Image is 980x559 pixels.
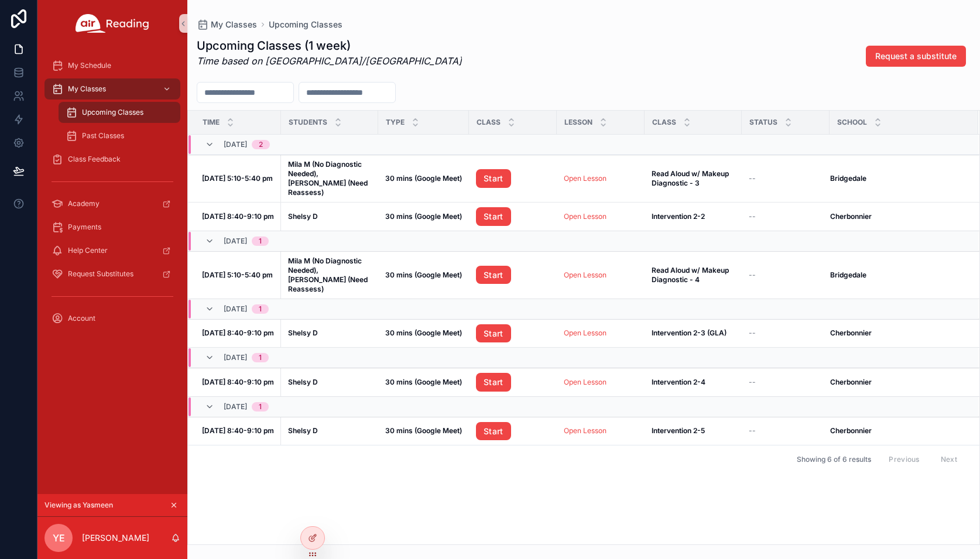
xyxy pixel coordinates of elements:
[866,46,966,67] button: Request a substitute
[564,378,638,387] a: Open Lesson
[749,118,777,127] span: Status
[44,500,113,510] span: Viewing as Yasmeen
[202,270,274,280] a: [DATE] 5:10-5:40 pm
[68,61,111,70] span: My Schedule
[830,270,866,279] strong: Bridgedale
[749,378,756,387] span: --
[385,212,462,221] strong: 30 mins (Google Meet)
[197,19,257,30] a: My Classes
[830,174,964,183] a: Bridgedale
[476,324,550,343] a: Start
[288,378,318,386] strong: Shelsy D
[749,378,823,387] a: --
[564,270,638,280] a: Open Lesson
[830,174,866,183] strong: Bridgedale
[202,328,274,337] strong: [DATE] 8:40-9:10 pm
[385,426,462,435] strong: 30 mins (Google Meet)
[202,270,273,279] strong: [DATE] 5:10-5:40 pm
[385,174,462,183] a: 30 mins (Google Meet)
[749,328,823,338] a: --
[224,402,247,411] span: [DATE]
[386,118,405,127] span: Type
[476,324,511,343] a: Start
[476,266,511,284] a: Start
[202,426,274,435] strong: [DATE] 8:40-9:10 pm
[202,212,274,221] strong: [DATE] 8:40-9:10 pm
[830,328,964,338] a: Cherbonnier
[259,140,263,149] div: 2
[202,426,274,435] a: [DATE] 8:40-9:10 pm
[564,426,606,435] a: Open Lesson
[652,212,735,221] a: Intervention 2-2
[197,55,462,67] em: Time based on [GEOGRAPHIC_DATA]/[GEOGRAPHIC_DATA]
[385,378,462,387] a: 30 mins (Google Meet)
[749,270,823,280] a: --
[564,270,606,279] a: Open Lesson
[564,118,592,127] span: Lesson
[288,212,371,221] a: Shelsy D
[385,212,462,221] a: 30 mins (Google Meet)
[476,373,550,392] a: Start
[288,160,369,197] strong: Mila M (No Diagnostic Needed), [PERSON_NAME] (Need Reassess)
[76,14,149,33] img: App logo
[652,169,735,188] a: Read Aloud w/ Makeup Diagnostic - 3
[289,118,327,127] span: Students
[202,378,274,387] a: [DATE] 8:40-9:10 pm
[749,212,823,221] a: --
[564,174,606,183] a: Open Lesson
[652,328,727,337] strong: Intervention 2-3 (GLA)
[385,328,462,337] strong: 30 mins (Google Meet)
[68,199,100,208] span: Academy
[476,169,550,188] a: Start
[830,212,872,221] strong: Cherbonnier
[564,378,606,386] a: Open Lesson
[749,426,756,435] span: --
[288,426,371,435] a: Shelsy D
[830,270,964,280] a: Bridgedale
[53,531,65,545] span: YE
[476,422,511,441] a: Start
[44,78,180,100] a: My Classes
[288,328,371,338] a: Shelsy D
[259,353,262,362] div: 1
[82,108,143,117] span: Upcoming Classes
[476,207,550,226] a: Start
[37,47,187,344] div: scrollable content
[652,266,731,284] strong: Read Aloud w/ Makeup Diagnostic - 4
[385,270,462,279] strong: 30 mins (Google Meet)
[652,426,735,435] a: Intervention 2-5
[202,328,274,338] a: [DATE] 8:40-9:10 pm
[830,378,964,387] a: Cherbonnier
[44,149,180,170] a: Class Feedback
[749,270,756,280] span: --
[830,378,872,386] strong: Cherbonnier
[288,212,318,221] strong: Shelsy D
[44,308,180,329] a: Account
[837,118,867,127] span: School
[211,19,257,30] span: My Classes
[202,174,274,183] a: [DATE] 5:10-5:40 pm
[652,212,705,221] strong: Intervention 2-2
[288,256,371,294] a: Mila M (No Diagnostic Needed), [PERSON_NAME] (Need Reassess)
[82,532,149,544] p: [PERSON_NAME]
[224,353,247,362] span: [DATE]
[288,256,369,293] strong: Mila M (No Diagnostic Needed), [PERSON_NAME] (Need Reassess)
[385,270,462,280] a: 30 mins (Google Meet)
[68,269,133,279] span: Request Substitutes
[564,328,638,338] a: Open Lesson
[269,19,342,30] a: Upcoming Classes
[564,174,638,183] a: Open Lesson
[44,55,180,76] a: My Schedule
[68,246,108,255] span: Help Center
[288,426,318,435] strong: Shelsy D
[385,328,462,338] a: 30 mins (Google Meet)
[197,37,462,54] h1: Upcoming Classes (1 week)
[68,84,106,94] span: My Classes
[288,160,371,197] a: Mila M (No Diagnostic Needed), [PERSON_NAME] (Need Reassess)
[385,426,462,435] a: 30 mins (Google Meet)
[288,378,371,387] a: Shelsy D
[652,328,735,338] a: Intervention 2-3 (GLA)
[830,426,964,435] a: Cherbonnier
